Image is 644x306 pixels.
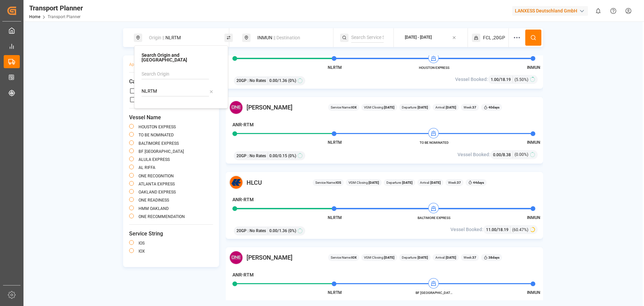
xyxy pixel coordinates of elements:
[269,228,287,234] span: 0.00 / 1.36
[416,65,452,70] span: HOUSTON EXPRESS
[527,140,540,145] span: INMUN
[486,227,496,232] span: 11.00
[351,256,357,259] b: IOX
[416,140,452,145] span: TO BE NOMINATED
[527,290,540,295] span: INMUN
[491,76,513,83] div: /
[591,3,606,18] button: show 0 new notifications
[142,86,209,96] input: Search POL
[464,255,476,260] span: Week:
[236,153,247,159] span: 20GP
[236,228,247,234] span: 20GP
[273,35,300,40] span: || Destination
[457,181,461,184] b: 37
[248,153,266,159] span: : No Rates
[139,141,179,145] label: BALTIMORE EXPRESS
[232,271,254,278] h4: ANR-RTM
[328,65,342,70] span: NLRTM
[248,78,266,84] span: : No Rates
[236,78,247,84] span: 20GP
[450,226,483,233] span: Vessel Booked:
[606,3,621,18] button: Help Center
[384,256,394,259] b: [DATE]
[139,241,145,245] label: IOS
[401,181,413,184] b: [DATE]
[331,105,357,110] span: Service Name:
[398,31,464,44] button: [DATE] - [DATE]
[139,249,145,253] label: IOX
[473,181,484,184] b: 44 days
[142,69,209,79] input: Search Origin
[328,140,342,145] span: NLRTM
[498,227,508,232] span: 18.19
[348,180,379,185] span: VGM Closing:
[512,6,588,16] div: LANXESS Deutschland GmbH
[402,255,428,260] span: Departure:
[139,149,184,154] label: BF [GEOGRAPHIC_DATA]
[500,77,511,82] span: 18.19
[386,180,413,185] span: Departure:
[448,180,461,185] span: Week:
[247,253,292,262] span: [PERSON_NAME]
[232,121,254,128] h4: ANR-RTM
[269,78,287,84] span: 0.00 / 1.36
[527,215,540,220] span: INMUN
[483,34,491,41] span: FCL
[29,14,40,19] a: Home
[458,151,490,158] span: Vessel Booked:
[129,230,213,238] span: Service String
[420,180,441,185] span: Arrival:
[515,151,528,158] span: (0.00%)
[455,76,488,83] span: Vessel Booked:
[492,34,505,41] span: ,20GP
[29,3,83,13] div: Transport Planner
[269,153,287,159] span: 0.00 / 0.15
[416,215,452,220] span: BALTIMORE EXPRESS
[417,256,428,259] b: [DATE]
[364,105,394,110] span: VGM Closing:
[515,77,528,83] span: (5.50%)
[247,103,292,112] span: [PERSON_NAME]
[139,125,176,129] label: HOUSTON EXPRESS
[288,78,296,84] span: (0%)
[405,35,432,41] div: [DATE] - [DATE]
[328,290,342,295] span: NLRTM
[253,32,326,44] div: INMUN
[512,227,528,233] span: (60.47%)
[139,207,169,211] label: HMM OAKLAND
[351,33,384,43] input: Search Service String
[248,228,266,234] span: : No Rates
[402,105,428,110] span: Departure:
[512,4,591,17] button: LANXESS Deutschland GmbH
[142,53,221,62] h4: Search Origin and [GEOGRAPHIC_DATA]
[139,198,169,202] label: ONE READINESS
[488,105,499,109] b: 40 days
[232,196,254,203] h4: ANR-RTM
[351,105,357,109] b: IOX
[328,215,342,220] span: NLRTM
[139,174,174,178] label: ONE RECOGNITION
[417,105,428,109] b: [DATE]
[336,181,341,184] b: IOS
[445,105,456,109] b: [DATE]
[247,178,262,187] span: HLCU
[139,158,170,162] label: ALULA EXPRESS
[288,228,296,234] span: (0%)
[472,105,476,109] b: 37
[503,152,511,157] span: 8.38
[139,190,176,194] label: OAKLAND EXPRESS
[369,181,379,184] b: [DATE]
[488,256,499,259] b: 38 days
[139,166,155,170] label: AL RIFFA
[435,255,456,260] span: Arrival:
[472,256,476,259] b: 37
[430,181,441,184] b: [DATE]
[331,255,357,260] span: Service Name:
[288,153,296,159] span: (0%)
[493,152,501,157] span: 0.00
[229,251,243,265] img: Carrier
[416,290,452,295] span: BF [GEOGRAPHIC_DATA]
[129,78,213,86] span: Carrier SCAC
[384,105,394,109] b: [DATE]
[229,100,243,115] img: Carrier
